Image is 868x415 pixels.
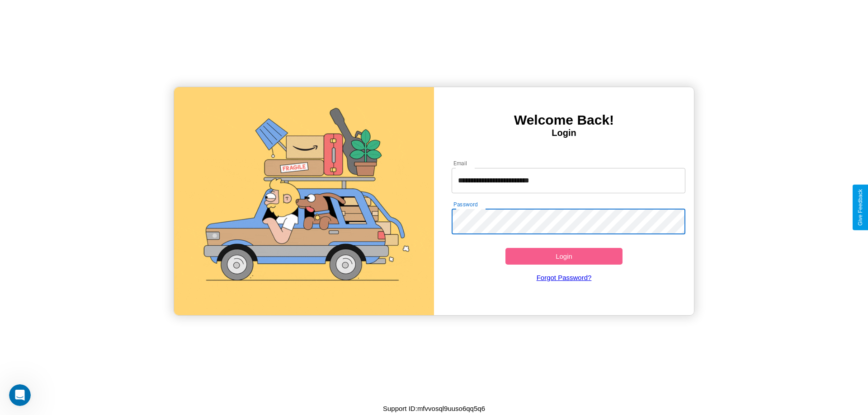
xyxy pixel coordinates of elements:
[9,384,31,406] iframe: Intercom live chat
[434,128,694,138] h4: Login
[174,87,434,315] img: gif
[453,159,467,167] label: Email
[447,265,681,290] a: Forgot Password?
[383,402,485,415] p: Support ID: mfvvosql9uuso6qq5q6
[857,189,863,226] div: Give Feedback
[453,201,477,208] label: Password
[505,248,623,265] button: Login
[434,112,694,128] h3: Welcome Back!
